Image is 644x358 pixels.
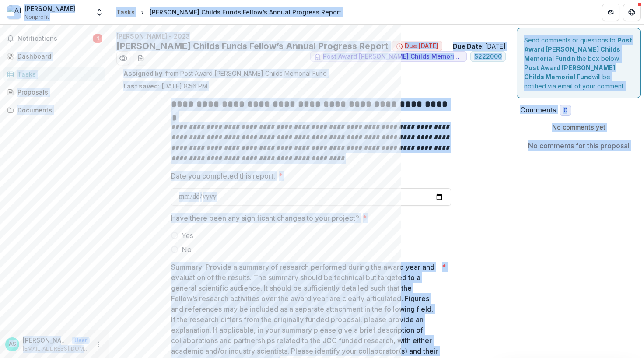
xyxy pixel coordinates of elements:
h2: Comments [520,106,556,114]
strong: Post Award [PERSON_NAME] Childs Memorial Fund [524,64,615,81]
strong: Due Date [453,42,482,50]
div: Dashboard [17,52,98,61]
p: No comments for this proposal [528,140,630,151]
span: Yes [182,230,193,241]
img: Alexandra Schnell [7,5,21,19]
p: Have there been any significant changes to your project? [171,213,359,223]
strong: Last saved: [123,82,160,90]
p: [PERSON_NAME] - 2023 [116,32,506,41]
span: Notifications [17,35,93,42]
p: : [DATE] [453,42,506,51]
span: 0 [563,107,567,114]
a: Tasks [113,6,138,18]
a: Documents [3,103,105,117]
div: [PERSON_NAME] [24,4,75,13]
p: : from Post Award [PERSON_NAME] Childs Memorial Fund [123,69,499,78]
strong: Assigned by [123,70,162,77]
nav: breadcrumb [113,6,345,18]
div: [PERSON_NAME] Childs Funds Fellow’s Annual Progress Report [150,7,341,17]
a: Proposals [3,85,105,99]
div: Tasks [116,7,135,17]
a: Tasks [3,67,105,81]
span: Due [DATE] [405,42,438,50]
p: No comments yet [520,123,637,132]
a: Dashboard [3,49,105,63]
p: User [72,337,90,344]
button: Notifications1 [3,32,105,46]
span: 1 [93,34,102,43]
span: Nonprofit [24,13,49,21]
div: Proposals [17,88,98,97]
span: No [182,244,192,255]
strong: Post Award [PERSON_NAME] Childs Memorial Fund [524,36,632,62]
p: [PERSON_NAME] [23,336,68,345]
div: Documents [17,105,98,115]
button: download-word-button [134,51,148,65]
p: Date you completed this report. [171,171,275,181]
button: Partners [602,4,619,21]
div: Send comments or questions to in the box below. will be notified via email of your comment. [517,28,640,98]
button: Preview 314f08a0-c9e3-462d-868c-9047fab119b9.pdf [116,51,130,65]
div: Tasks [17,70,98,79]
p: [EMAIL_ADDRESS][DOMAIN_NAME] [23,345,90,353]
span: $ 222000 [474,53,502,60]
span: Post Award [PERSON_NAME] Childs Memorial Fund [323,53,463,60]
button: Open entity switcher [93,4,105,21]
h2: [PERSON_NAME] Childs Funds Fellow’s Annual Progress Report [116,41,388,51]
div: Alexandra Schnell [9,341,16,347]
p: [DATE] 8:56 PM [123,81,207,91]
button: Get Help [623,4,640,21]
button: More [93,339,104,350]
